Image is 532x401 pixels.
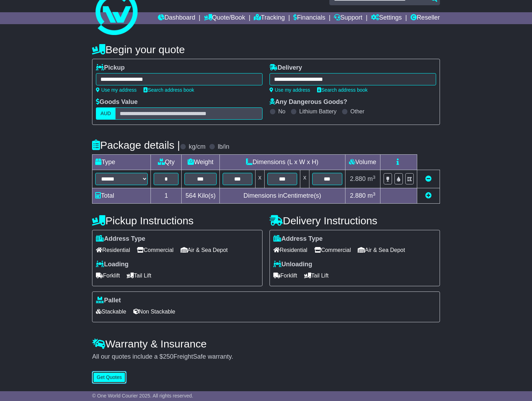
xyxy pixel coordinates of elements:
label: Lithium Battery [299,108,337,115]
td: Qty [151,155,182,170]
span: Residential [273,245,307,255]
span: Forklift [273,270,297,281]
td: x [300,170,309,188]
span: 2.880 [350,175,366,182]
span: Tail Lift [304,270,329,281]
label: Delivery [269,64,302,72]
a: Settings [371,12,402,24]
label: Other [350,108,364,115]
a: Support [334,12,362,24]
td: Total [92,188,151,204]
span: m [367,175,376,182]
span: Air & Sea Depot [358,245,405,255]
td: Type [92,155,151,170]
span: Residential [96,245,130,255]
span: 2.880 [350,192,366,199]
h4: Warranty & Insurance [92,338,440,350]
td: 1 [151,188,182,204]
a: Search address book [143,87,194,93]
td: x [255,170,264,188]
span: Tail Lift [127,270,151,281]
label: kg/cm [189,143,205,151]
a: Financials [293,12,325,24]
span: 250 [163,353,173,360]
span: m [367,192,376,199]
a: Use my address [96,87,136,93]
label: Goods Value [96,98,138,106]
label: AUD [96,107,115,120]
sup: 3 [373,191,376,197]
span: Commercial [314,245,351,255]
div: All our quotes include a $ FreightSafe warranty. [92,353,440,361]
span: Non Stackable [133,306,175,317]
span: Forklift [96,270,120,281]
a: Add new item [425,192,432,199]
h4: Delivery Instructions [269,215,440,226]
td: Weight [182,155,219,170]
a: Dashboard [158,12,195,24]
label: Loading [96,261,128,268]
span: © One World Courier 2025. All rights reserved. [92,393,193,399]
a: Remove this item [425,175,432,182]
sup: 3 [373,175,376,180]
h4: Pickup Instructions [92,215,262,226]
a: Use my address [269,87,310,93]
td: Kilo(s) [182,188,219,204]
a: Reseller [411,12,440,24]
a: Quote/Book [204,12,245,24]
span: Air & Sea Depot [181,245,228,255]
button: Get Quotes [92,371,126,384]
a: Tracking [254,12,285,24]
h4: Package details | [92,139,180,151]
td: Volume [345,155,380,170]
span: 564 [185,192,196,199]
label: Pallet [96,297,121,304]
label: Unloading [273,261,312,268]
label: lb/in [218,143,229,151]
label: No [278,108,285,115]
label: Pickup [96,64,125,72]
td: Dimensions in Centimetre(s) [219,188,345,204]
label: Address Type [96,235,145,243]
span: Stackable [96,306,126,317]
label: Any Dangerous Goods? [269,98,347,106]
h4: Begin your quote [92,44,440,55]
td: Dimensions (L x W x H) [219,155,345,170]
label: Address Type [273,235,323,243]
span: Commercial [137,245,173,255]
a: Search address book [317,87,367,93]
